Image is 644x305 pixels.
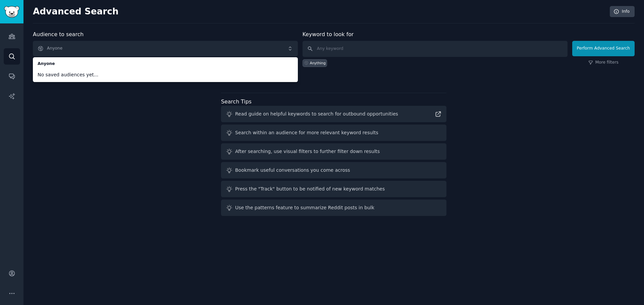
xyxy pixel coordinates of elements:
label: Keyword to look for [303,31,354,37]
div: Search within an audience for more relevant keyword results [235,129,378,136]
div: After searching, use visual filters to further filter down results [235,148,380,155]
a: More filters [588,60,619,66]
label: Search Tips [221,98,252,105]
div: Read guide on helpful keywords to search for outbound opportunities [235,110,398,118]
button: Perform Advanced Search [572,41,635,56]
div: Bookmark useful conversations you come across [235,167,350,174]
span: Anyone [38,61,293,67]
button: Anyone [33,41,298,56]
input: Any keyword [303,41,568,57]
h2: Advanced Search [33,6,606,17]
img: GummySearch logo [4,6,19,18]
ul: Anyone [33,57,298,82]
div: Anything [310,61,326,65]
div: Use the patterns feature to summarize Reddit posts in bulk [235,204,374,211]
label: Audience to search [33,31,84,37]
span: No saved audiences yet... [38,71,293,78]
a: Info [610,6,635,17]
div: Press the "Track" button to be notified of new keyword matches [235,185,385,193]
